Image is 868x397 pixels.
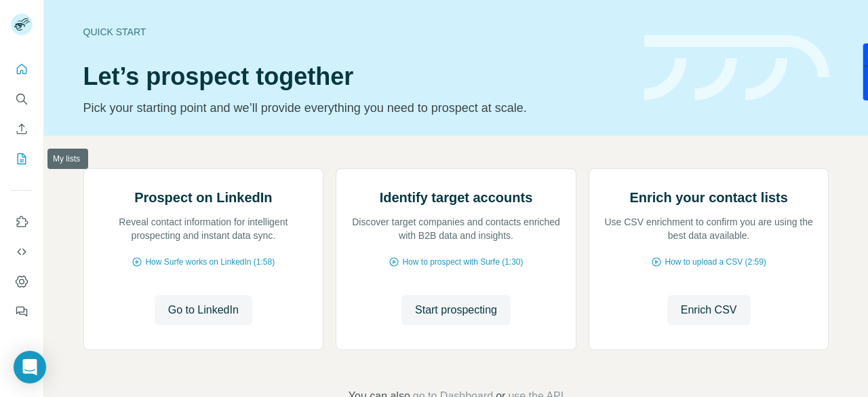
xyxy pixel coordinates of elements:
[11,269,33,294] button: Dashboard
[681,302,737,318] span: Enrich CSV
[155,295,252,325] button: Go to LinkedIn
[401,295,511,325] button: Start prospecting
[380,188,533,207] h2: Identify target accounts
[134,188,272,207] h2: Prospect on LinkedIn
[83,98,628,117] p: Pick your starting point and we’ll provide everything you need to prospect at scale.
[350,215,562,242] p: Discover target companies and contacts enriched with B2B data and insights.
[14,351,46,383] div: Open Intercom Messenger
[603,215,815,242] p: Use CSV enrichment to confirm you are using the best data available.
[415,302,497,318] span: Start prospecting
[11,147,33,171] button: My lists
[665,256,766,268] span: How to upload a CSV (2:59)
[83,25,628,39] div: Quick start
[83,63,628,90] h1: Let’s prospect together
[98,215,310,242] p: Reveal contact information for intelligent prospecting and instant data sync.
[644,35,829,101] img: banner
[145,256,275,268] span: How Surfe works on LinkedIn (1:58)
[667,295,751,325] button: Enrich CSV
[11,240,33,264] button: Use Surfe API
[11,210,33,234] button: Use Surfe on LinkedIn
[168,302,239,318] span: Go to LinkedIn
[402,256,523,268] span: How to prospect with Surfe (1:30)
[629,188,787,207] h2: Enrich your contact lists
[11,57,33,81] button: Quick start
[11,117,33,141] button: Enrich CSV
[11,87,33,111] button: Search
[11,299,33,324] button: Feedback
